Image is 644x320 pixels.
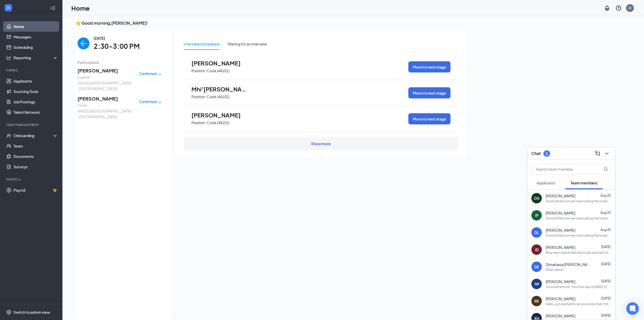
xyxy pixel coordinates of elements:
[191,120,206,125] p: Position:
[6,177,57,182] div: Payroll
[14,32,58,42] a: Messages
[158,72,162,76] span: down
[14,151,58,162] a: Documents
[601,211,611,215] span: Aug 20
[14,97,58,107] a: Job Postings
[94,41,140,52] span: 2:30-3:00 PM
[603,149,611,158] button: ChevronDown
[571,181,597,185] span: Team members
[191,68,206,73] p: Position:
[534,230,539,235] div: DL
[534,196,539,201] div: DG
[546,285,611,289] div: Good afternoon, Your first day is [DATE] 11am. Please come in proper uniform.
[14,133,54,138] div: Onboarding
[14,21,58,32] a: Home
[601,314,611,317] span: [DATE]
[408,61,450,72] button: Move to next stage
[546,193,575,198] span: [PERSON_NAME]
[6,310,11,315] svg: Settings
[78,67,132,74] span: [PERSON_NAME]
[184,41,219,47] div: Interview completed
[546,210,575,216] span: [PERSON_NAME]
[531,151,541,156] h3: Chat
[6,133,11,138] svg: UserCheck
[546,250,611,255] div: Blue Jeans black belt black slip resistant shoes all black. We will provide you with a shirt and ...
[207,94,229,99] p: Cook (44101)
[546,262,593,267] span: Donahasia [PERSON_NAME]
[615,5,622,11] svg: QuestionInfo
[139,99,157,104] span: Confirmed
[601,194,611,197] span: Aug 20
[207,68,229,73] p: Cook (44101)
[71,4,90,12] h1: Home
[78,102,132,119] span: Cook (44101) at [GEOGRAPHIC_DATA], [GEOGRAPHIC_DATA]
[546,268,564,272] div: What items?
[593,149,602,158] button: ComposeMessage
[6,5,11,10] svg: WorkstreamLogo
[546,245,575,250] span: [PERSON_NAME]
[601,228,611,232] span: Aug 20
[408,113,450,124] button: Move to next stage
[14,162,58,172] a: Surveys
[14,76,58,86] a: Applicants
[14,310,50,315] div: Switch to admin view
[228,41,267,47] div: Waiting for an interview
[14,86,58,97] a: Sourcing Tools
[604,5,610,11] svg: Notifications
[546,233,611,238] div: Good afternoon we tried calling the number on file and it was not working. We are reaching out to...
[534,264,539,269] div: DE
[6,123,57,127] div: Team Management
[191,86,249,92] span: Mhi'[PERSON_NAME]
[408,87,450,98] button: Move to next stage
[6,68,57,72] div: Hiring
[535,213,538,218] div: IP
[604,150,610,157] svg: ChevronDown
[78,95,132,102] span: [PERSON_NAME]
[191,94,206,99] p: Position:
[6,55,11,60] svg: Analysis
[601,262,611,266] span: [DATE]
[78,59,164,65] span: Participants
[537,181,555,185] span: Applicants
[601,245,611,249] span: [DATE]
[14,55,58,60] div: Reporting
[78,37,89,49] button: back-button
[546,313,575,318] span: [PERSON_NAME]
[601,279,611,283] span: [DATE]
[535,247,539,252] div: JD
[626,302,639,315] div: Open Intercom Messenger
[601,296,611,300] span: [DATE]
[139,71,157,76] span: Confirmed
[546,199,611,203] div: Good afternoon we tried calling the number on file and it was not working. We are reaching out to...
[628,6,632,10] div: JC
[546,228,575,233] span: [PERSON_NAME]
[546,302,611,306] div: Hello, just wanted to let you know that I'll be a few minutes late coming in [DATE]. - [GEOGRAPHI...
[14,42,58,52] a: Scheduling
[94,35,140,41] span: [DATE]
[604,167,608,171] svg: MagnifyingGlass
[78,74,132,91] span: Cashier (44101) at [GEOGRAPHIC_DATA], [GEOGRAPHIC_DATA]
[532,164,593,174] input: Search team member
[158,101,162,104] span: down
[14,141,58,151] a: Team
[534,281,539,286] div: JW
[546,296,575,301] span: [PERSON_NAME]
[50,5,55,11] svg: Collapse
[311,141,331,146] div: Show more
[594,150,601,157] svg: ComposeMessage
[191,112,249,118] span: [PERSON_NAME]
[75,20,467,26] h3: 👋 Good morning, [PERSON_NAME] !
[14,107,58,117] a: Talent Network
[207,120,229,125] p: Cook (44101)
[546,279,575,284] span: [PERSON_NAME]
[546,151,548,156] div: 1
[14,185,58,195] a: PayrollCrown
[534,298,539,304] div: RK
[546,216,611,221] div: Good afternoon we tried calling the number on file and it was not working. We are reaching out to...
[191,60,249,66] span: [PERSON_NAME]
